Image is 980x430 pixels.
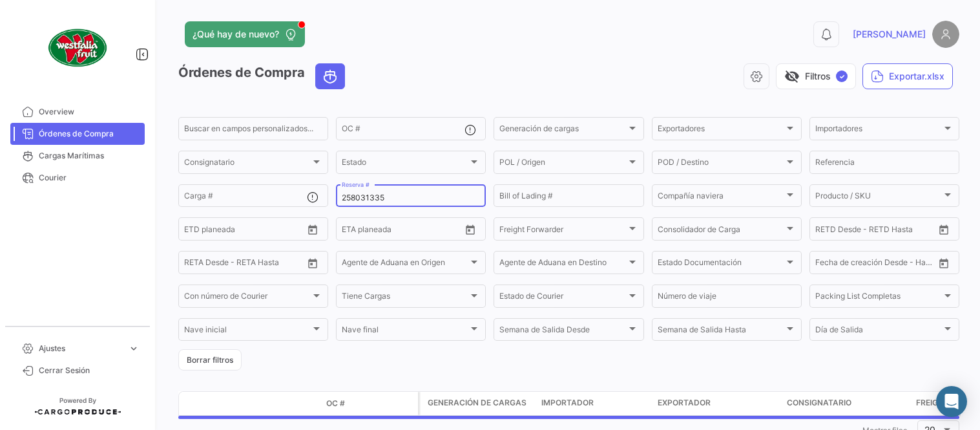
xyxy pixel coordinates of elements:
[499,327,626,336] span: Semana de Salida Desde
[536,392,652,415] datatable-header-cell: Importador
[420,392,536,415] datatable-header-cell: Generación de cargas
[784,69,800,84] span: visibility_off
[541,397,594,409] span: Importador
[782,392,911,415] datatable-header-cell: Consignatario
[461,220,480,239] button: Open calendar
[216,226,273,235] input: Hasta
[216,260,273,269] input: Hasta
[128,343,140,354] span: expand_more
[936,386,967,417] div: Abrir Intercom Messenger
[374,226,431,235] input: Hasta
[184,160,311,169] span: Consignatario
[342,327,468,336] span: Nave final
[342,260,468,269] span: Agente de Aduana en Origen
[815,226,839,235] input: Desde
[342,226,365,235] input: Desde
[184,294,311,303] span: Con número de Courier
[303,220,322,239] button: Open calendar
[499,160,626,169] span: POL / Origen
[205,398,237,409] datatable-header-cell: Modo de Transporte
[316,64,344,89] button: Ocean
[499,294,626,303] span: Estado de Courier
[862,63,953,89] button: Exportar.xlsx
[321,392,418,414] datatable-header-cell: OC #
[658,327,784,336] span: Semana de Salida Hasta
[39,172,140,184] span: Courier
[178,349,242,371] button: Borrar filtros
[39,106,140,118] span: Overview
[39,343,123,354] span: Ajustes
[815,193,942,202] span: Producto / SKU
[658,193,784,202] span: Compañía naviera
[45,16,110,80] img: client-50.png
[658,126,784,135] span: Exportadores
[658,260,784,269] span: Estado Documentación
[815,260,839,269] input: Desde
[499,226,626,235] span: Freight Forwarder
[815,126,942,135] span: Importadores
[184,327,311,336] span: Nave inicial
[658,226,784,235] span: Consolidador de Carga
[193,28,279,41] span: ¿Qué hay de nuevo?
[178,63,349,89] h3: Órdenes de Compra
[658,397,711,409] span: Exportador
[848,226,904,235] input: Hasta
[39,365,140,376] span: Cerrar Sesión
[652,392,782,415] datatable-header-cell: Exportador
[184,226,207,235] input: Desde
[326,398,345,409] span: OC #
[658,160,784,169] span: POD / Destino
[499,126,626,135] span: Generación de cargas
[10,167,145,189] a: Courier
[815,294,942,303] span: Packing List Completas
[776,63,856,89] button: visibility_offFiltros✓
[185,21,305,47] button: ¿Qué hay de nuevo?
[10,101,145,123] a: Overview
[342,160,468,169] span: Estado
[342,294,468,303] span: Tiene Cargas
[39,128,140,140] span: Órdenes de Compra
[499,260,626,269] span: Agente de Aduana en Destino
[10,145,145,167] a: Cargas Marítimas
[815,327,942,336] span: Día de Salida
[39,150,140,162] span: Cargas Marítimas
[934,220,954,239] button: Open calendar
[303,253,322,273] button: Open calendar
[787,397,851,409] span: Consignatario
[184,260,207,269] input: Desde
[934,253,954,273] button: Open calendar
[428,397,526,409] span: Generación de cargas
[932,21,959,48] img: placeholder-user.png
[836,70,848,82] span: ✓
[10,123,145,145] a: Órdenes de Compra
[237,398,321,409] datatable-header-cell: Estado Doc.
[848,260,904,269] input: Hasta
[853,28,926,41] span: [PERSON_NAME]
